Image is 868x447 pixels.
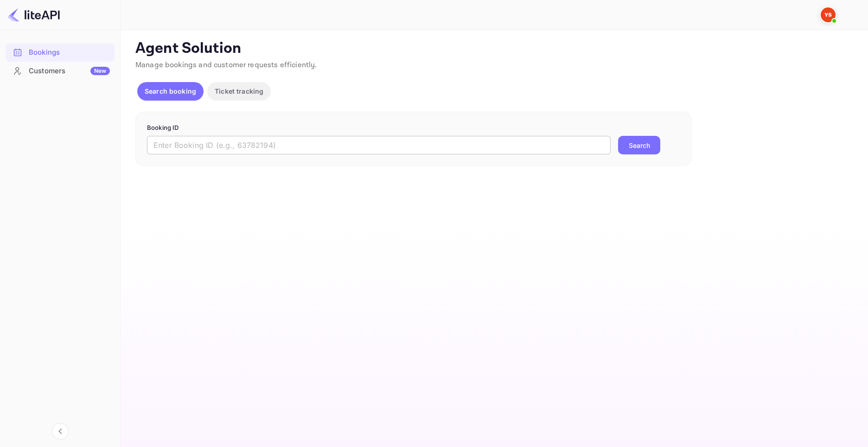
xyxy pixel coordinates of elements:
[6,62,115,80] div: CustomersNew
[90,67,110,75] div: New
[215,86,263,96] p: Ticket tracking
[6,44,115,62] div: Bookings
[147,136,611,154] input: Enter Booking ID (e.g., 63782194)
[6,62,115,79] a: CustomersNew
[29,47,110,58] div: Bookings
[6,44,115,61] a: Bookings
[145,86,196,96] p: Search booking
[821,7,836,22] img: Yandex Support
[147,123,680,133] p: Booking ID
[135,60,317,70] span: Manage bookings and customer requests efficiently.
[135,39,851,58] p: Agent Solution
[29,66,110,77] div: Customers
[7,7,60,22] img: LiteAPI logo
[618,136,660,154] button: Search
[52,423,69,440] button: Collapse navigation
